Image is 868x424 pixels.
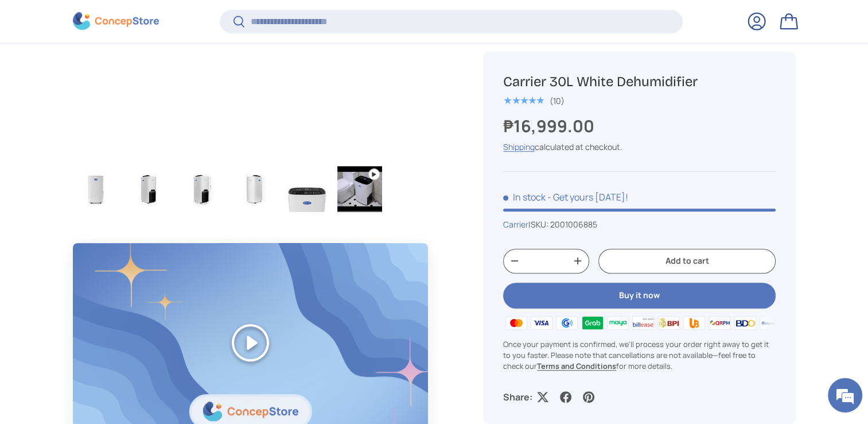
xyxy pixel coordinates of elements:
p: Share: [503,390,532,404]
p: Once your payment is confirmed, we'll process your order right away to get it to you faster. Plea... [503,339,775,372]
div: (10) [550,97,565,105]
img: ubp [682,314,707,332]
span: 2001006885 [550,219,597,230]
button: Add to cart [598,249,775,273]
span: | [528,219,597,230]
a: 5.0 out of 5.0 stars (10) [503,94,565,106]
img: grabpay [579,314,605,332]
img: bpi [656,314,682,332]
img: carrier-dehumidifier-30-liter-left-side-with-dimensions-view-concepstore [179,166,224,212]
img: ConcepStore [73,13,159,30]
button: Buy it now [503,283,775,309]
img: billease [630,314,656,332]
img: carrier-dehumidifier-30-liter-right-side-view-concepstore [232,166,277,212]
img: bdo [733,314,758,332]
div: 5.0 out of 5.0 stars [503,96,544,106]
img: maya [605,314,630,332]
div: calculated at checkout. [503,141,775,153]
a: Terms and Conditions [537,361,616,371]
img: carrier-dehumidifier-30-liter-left-side-view-concepstore [126,166,171,212]
span: ★★★★★ [503,95,544,107]
img: qrph [707,314,732,332]
img: carrier-dehumidifier-30-liter-full-view-concepstore [73,166,118,212]
img: carrier-30 liter-dehumidifier-youtube-demo-video-concepstore [337,166,382,212]
img: master [503,314,528,332]
span: SKU: [531,219,548,230]
img: carrier-dehumidifier-30-liter-top-with-buttons-view-concepstore [285,166,329,212]
h1: Carrier 30L White Dehumidifier [503,73,775,91]
img: metrobank [758,314,783,332]
span: In stock [503,191,546,203]
a: Shipping [503,141,535,152]
img: gcash [554,314,579,332]
img: visa [529,314,554,332]
p: - Get yours [DATE]! [547,191,628,203]
a: Carrier [503,219,528,230]
strong: ₱16,999.00 [503,114,597,137]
